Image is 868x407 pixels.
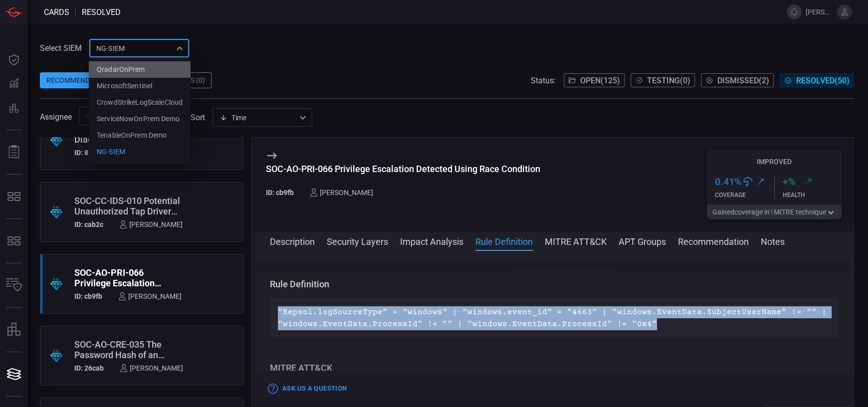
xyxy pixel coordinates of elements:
button: Reports [2,140,26,164]
button: MITRE - Exposures [2,185,26,208]
div: Health [783,192,842,199]
div: TenableOnPrem Demo [97,130,167,141]
div: NG-SIEM [97,147,125,157]
div: QradarOnPrem [97,64,145,75]
button: Cards [2,362,26,386]
span: [PERSON_NAME].[PERSON_NAME] [806,8,833,16]
button: Inventory [2,273,26,297]
span: 1 [770,208,774,216]
div: MicrosoftSentinel [97,81,152,91]
h3: + % [783,176,796,188]
button: Preventions [2,96,26,120]
button: Gainedcoverage inMITRE technique [707,204,842,219]
h5: Improved [707,158,842,166]
button: Detections [2,72,26,96]
button: assets [2,318,26,342]
button: MITRE - Detection Posture [2,229,26,253]
button: Dashboard [2,48,26,72]
div: Coverage [715,192,774,199]
div: ServiceNowOnPrem Demo [97,114,180,124]
h3: 0.41 % [715,176,742,188]
div: CrowdStrikeLogScaleCloud [97,97,183,108]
